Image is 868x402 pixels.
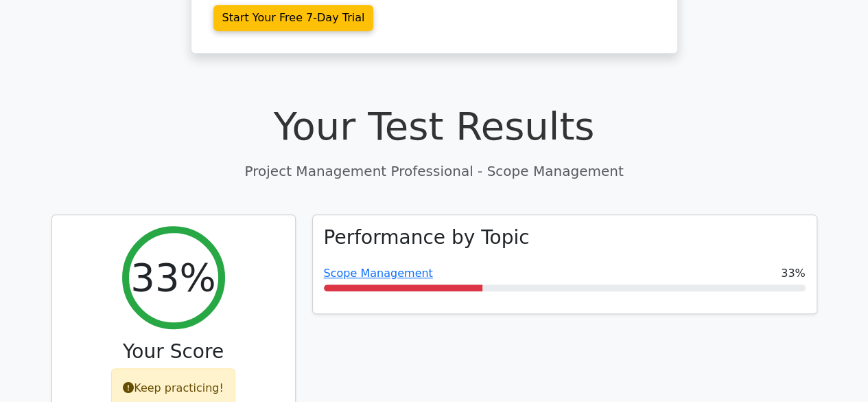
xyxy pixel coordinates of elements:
[51,103,817,149] h1: Your Test Results
[213,5,374,31] a: Start Your Free 7-Day Trial
[51,161,817,181] p: Project Management Professional - Scope Management
[63,340,284,364] h3: Your Score
[781,265,806,282] span: 33%
[324,267,433,280] a: Scope Management
[324,226,530,249] h3: Performance by Topic
[130,254,215,300] h2: 33%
